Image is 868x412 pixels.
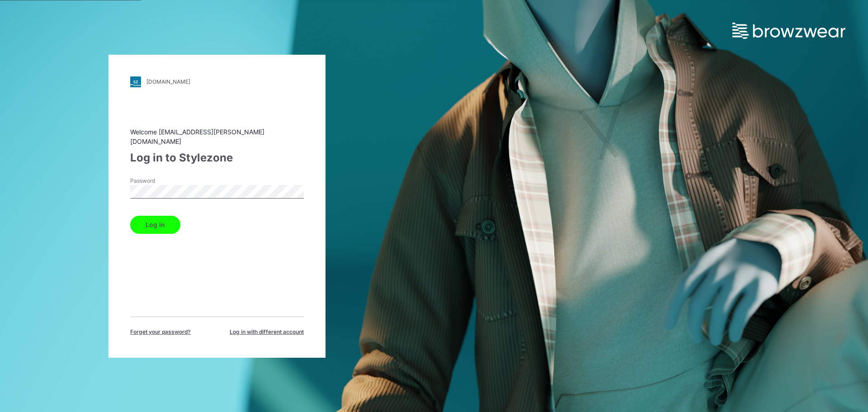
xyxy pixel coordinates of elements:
[146,78,190,85] div: [DOMAIN_NAME]
[130,150,304,166] div: Log in to Stylezone
[130,127,304,146] div: Welcome [EMAIL_ADDRESS][PERSON_NAME][DOMAIN_NAME]
[130,76,141,87] img: stylezone-logo.562084cfcfab977791bfbf7441f1a819.svg
[130,177,193,185] label: Password
[130,216,180,234] button: Log in
[130,76,304,87] a: [DOMAIN_NAME]
[130,328,191,336] span: Forget your password?
[230,328,304,336] span: Log in with different account
[732,23,845,39] img: browzwear-logo.e42bd6dac1945053ebaf764b6aa21510.svg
